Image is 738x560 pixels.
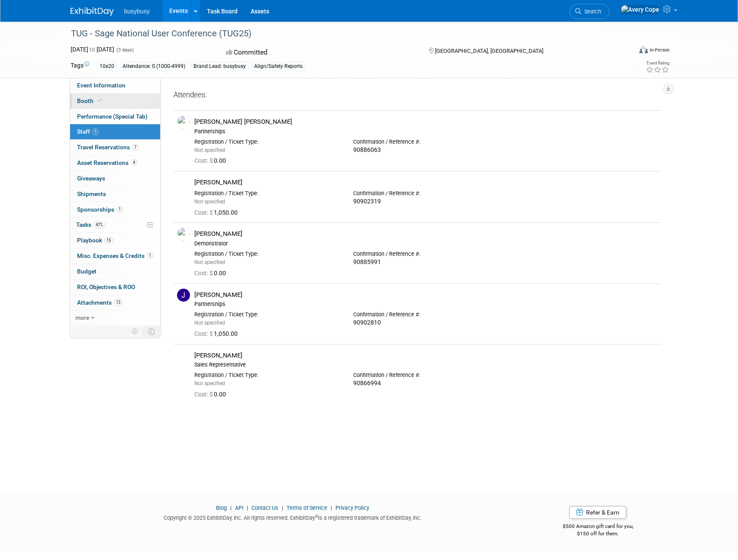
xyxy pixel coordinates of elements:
div: 90866994 [353,380,499,387]
div: Brand Lead: busybusy [191,62,248,71]
span: 13 [114,299,122,306]
div: Copyright © 2025 ExhibitDay, Inc. All rights reserved. ExhibitDay is a registered trademark of Ex... [71,512,516,522]
a: Asset Reservations4 [70,155,160,171]
span: 1,050.00 [194,330,241,337]
span: Staff [77,128,99,135]
div: [PERSON_NAME] [194,351,658,360]
span: Cost: $ [194,270,214,277]
span: 1 [147,252,153,259]
span: Travel Reservations [77,144,139,151]
span: 4 [131,159,137,166]
div: Registration / Ticket Type: [194,372,340,379]
div: [PERSON_NAME] [PERSON_NAME] [194,118,658,126]
span: [GEOGRAPHIC_DATA], [GEOGRAPHIC_DATA] [435,48,543,54]
span: (3 days) [116,47,134,53]
span: 0.00 [194,391,229,398]
div: Registration / Ticket Type: [194,251,340,257]
span: Not specified [194,259,225,265]
img: Format-Inperson.png [639,46,648,53]
a: Contact Us [251,505,278,511]
a: Staff5 [70,124,160,139]
span: | [280,505,285,511]
span: Tasks [76,221,105,228]
a: ROI, Objectives & ROO [70,280,160,295]
div: Confirmation / Reference #: [353,138,499,145]
span: Cost: $ [194,157,214,164]
span: Sponsorships [77,206,123,213]
div: 90885991 [353,258,499,266]
span: | [245,505,250,511]
td: Toggle Event Tabs [142,326,160,337]
span: to [88,46,97,53]
span: ROI, Objectives & ROO [77,283,135,290]
div: Align/Safety Reports [251,62,305,71]
span: Performance (Special Tab) [77,113,148,120]
div: [PERSON_NAME] [194,230,658,238]
div: $150 off for them. [528,530,668,537]
div: TUG - Sage National User Conference (TUG25) [68,26,619,42]
a: more [70,310,160,325]
td: Tags [71,61,89,71]
a: API [235,505,243,511]
a: Event Information [70,78,160,93]
span: Event Information [77,82,126,89]
span: 15 [104,237,113,244]
div: Confirmation / Reference #: [353,190,499,197]
td: Personalize Event Tab Strip [128,326,143,337]
span: | [329,505,334,511]
span: Misc. Expenses & Credits [77,252,153,259]
span: Attachments [77,299,122,306]
a: Performance (Special Tab) [70,109,160,124]
div: Event Format [581,45,670,58]
div: 90902319 [353,198,499,206]
span: Cost: $ [194,391,214,398]
span: busybusy [124,8,150,15]
span: Booth [77,97,103,104]
span: 47% [93,222,105,228]
a: Attachments13 [70,295,160,310]
span: Search [581,8,601,15]
div: [PERSON_NAME] [194,291,658,299]
a: Booth [70,93,160,109]
a: Sponsorships1 [70,202,160,217]
a: Shipments [70,187,160,202]
div: Registration / Ticket Type: [194,190,340,197]
span: Not specified [194,380,225,386]
a: Misc. Expenses & Credits1 [70,248,160,264]
span: 7 [132,144,139,151]
img: J.jpg [177,289,190,302]
div: Confirmation / Reference #: [353,251,499,257]
div: 10x20 [97,62,117,71]
a: Privacy Policy [335,505,369,511]
div: Attendees: [174,90,661,101]
span: Not specified [194,199,225,205]
span: Playbook [77,237,113,244]
span: 5 [92,129,99,135]
div: Registration / Ticket Type: [194,311,340,318]
div: 90886063 [353,146,499,154]
a: Tasks47% [70,217,160,232]
sup: ® [315,514,318,519]
div: 90902810 [353,319,499,327]
div: $500 Amazon gift card for you, [528,517,668,537]
div: Sales Representative [194,361,658,368]
div: Demonstrator [194,240,658,247]
span: Not specified [194,147,225,153]
span: Giveaways [77,175,105,182]
div: [PERSON_NAME] [194,178,658,187]
a: Travel Reservations7 [70,140,160,155]
div: Registration / Ticket Type: [194,138,340,145]
a: Terms of Service [287,505,327,511]
a: Playbook15 [70,233,160,248]
a: Blog [216,505,227,511]
i: Booth reservation complete [97,98,102,103]
div: Event Rating [646,61,669,65]
div: Committed [223,45,415,60]
span: 1 [116,206,123,212]
a: Refer & Earn [569,506,626,519]
img: ExhibitDay [71,7,114,16]
div: Confirmation / Reference #: [353,311,499,318]
span: Budget [77,268,97,275]
span: more [75,314,89,321]
div: Confirmation / Reference #: [353,372,499,379]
